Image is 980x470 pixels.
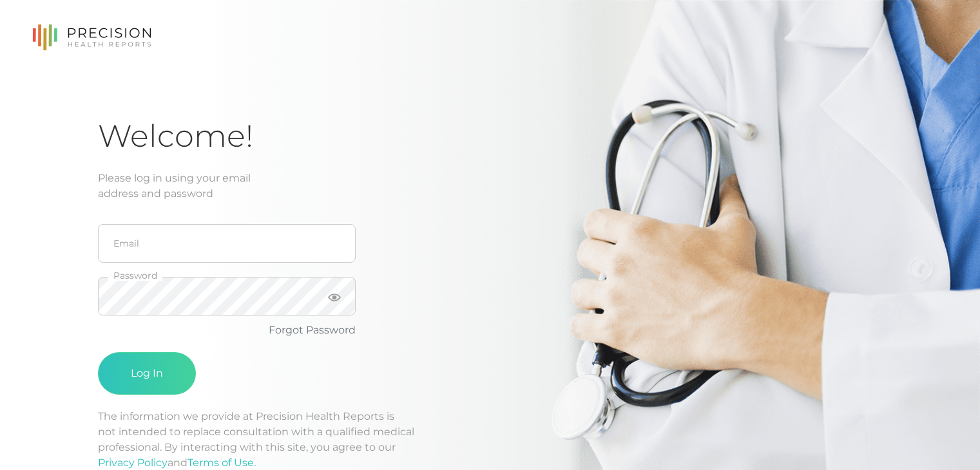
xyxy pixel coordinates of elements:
h1: Welcome! [98,117,882,155]
div: Please log in using your email address and password [98,171,882,202]
a: Privacy Policy [98,456,168,469]
input: Email [98,224,356,263]
button: Log In [98,352,196,395]
a: Forgot Password [269,324,356,336]
a: Terms of Use. [187,456,256,469]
